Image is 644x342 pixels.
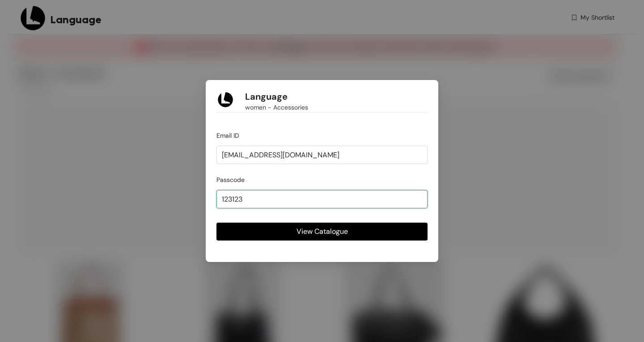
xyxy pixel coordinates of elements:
span: Email ID [216,131,239,139]
span: View Catalogue [297,226,348,237]
span: Passcode [216,176,245,184]
span: women - Accessories [245,102,308,112]
button: View Catalogue [216,223,428,241]
input: jhon@doe.com [216,146,428,164]
h1: Language [245,91,288,102]
img: Buyer Portal [216,91,234,109]
input: Required to view [216,190,428,208]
